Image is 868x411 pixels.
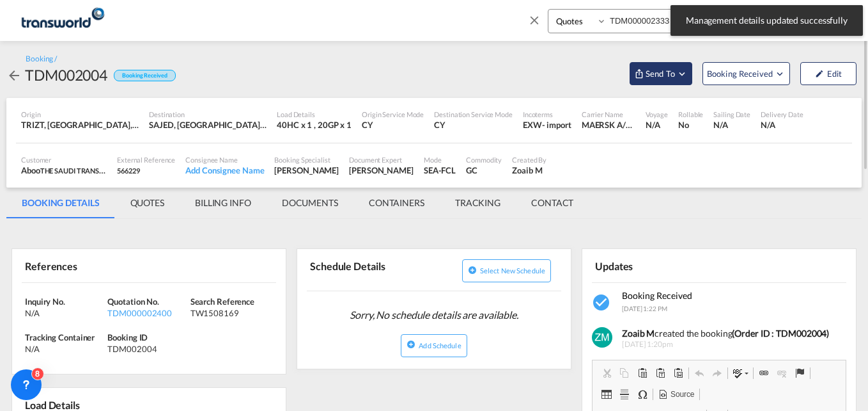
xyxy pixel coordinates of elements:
div: TDM002004 [107,343,187,355]
a: Spell Check As You Type [729,365,752,382]
span: Booking Received [707,67,774,80]
md-tab-item: CONTACT [516,188,589,218]
div: Mode [424,155,456,165]
div: CY [362,119,424,131]
div: Updates [592,254,717,277]
button: icon-plus-circleAdd Schedule [401,334,467,357]
a: Undo (Ctrl+Z) [690,365,708,382]
a: Paste from Word [669,365,687,382]
a: Insert Special Character [633,386,651,403]
div: N/A [25,307,104,319]
span: Search Reference [190,296,254,307]
div: [PERSON_NAME] [274,165,339,176]
div: Voyage [646,109,668,119]
md-icon: icon-checkbox-marked-circle [592,293,612,313]
div: References [22,254,146,277]
div: SAJED, Jeddah, Saudi Arabia, Middle East, Middle East [149,119,267,131]
div: Incoterms [523,109,571,119]
span: [DATE] 1:20pm [622,339,845,350]
div: Carrier Name [582,109,635,119]
a: Insert Horizontal Line [616,386,633,403]
div: Destination [149,109,267,119]
b: Zoaib M [622,328,655,339]
div: TDM000002400 [107,307,187,319]
div: Booking / [26,54,57,65]
span: Quotation No. [107,296,159,307]
div: Delivery Date [761,109,803,119]
div: CY [434,119,513,131]
div: TRIZT, Izmit, Türkiye, South West Asia, Asia Pacific [21,119,139,131]
div: Consignee Name [185,155,264,165]
div: Zoaib M [512,165,546,176]
span: icon-close [527,9,548,40]
div: Origin [21,109,139,119]
div: 40HC x 1 , 20GP x 1 [277,119,352,131]
md-tab-item: DOCUMENTS [267,188,353,218]
div: TDM002004 [25,65,107,85]
a: Link (Ctrl+K) [755,365,773,382]
md-tab-item: QUOTES [115,188,180,218]
div: Schedule Details [307,254,431,286]
div: Rollable [678,109,703,119]
md-icon: icon-plus-circle [407,340,415,349]
div: No [678,119,703,131]
div: SEA-FCL [424,165,456,176]
div: [PERSON_NAME] [349,165,414,176]
span: Tracking Container [25,332,95,342]
span: Select new schedule [480,266,545,275]
a: Source [655,386,698,403]
div: Aboo [21,165,107,176]
div: N/A [646,119,668,131]
a: Anchor [791,365,809,382]
button: icon-pencilEdit [800,62,856,85]
md-tab-item: TRACKING [440,188,516,218]
div: Destination Service Mode [434,109,513,119]
div: Add Consignee Name [185,165,264,176]
div: Commodity [466,155,502,165]
div: GC [466,165,502,176]
div: Origin Service Mode [362,109,424,119]
md-icon: icon-close [527,13,541,27]
span: THE SAUDI TRANSFORMERS [DOMAIN_NAME] [40,165,188,175]
div: Document Expert [349,155,414,165]
span: Sorry, No schedule details are available. [345,303,523,327]
div: Booking Received [114,70,175,82]
span: Send To [644,67,676,80]
div: icon-arrow-left [6,65,25,85]
div: Load Details [277,109,352,119]
span: Booking ID [107,332,148,342]
a: Cut (Ctrl+X) [598,365,616,382]
span: Booking Received [622,290,692,301]
a: Paste as plain text (Ctrl+Shift+V) [651,365,669,382]
div: EXW [523,119,542,131]
span: Management details updated successfully [682,14,851,27]
button: Open demo menu [630,62,692,85]
md-tab-item: CONTAINERS [353,188,440,218]
span: 566229 [117,166,139,175]
div: N/A [713,119,750,131]
div: TW1508169 [190,307,270,319]
span: Add Schedule [419,341,461,350]
div: Booking Specialist [274,155,339,165]
md-icon: icon-arrow-left [6,68,22,83]
button: icon-plus-circleSelect new schedule [462,259,551,282]
md-tab-item: BOOKING DETAILS [6,188,115,218]
b: (Order ID : TDM002004) [732,328,829,339]
button: Open demo menu [702,62,790,85]
div: - import [542,119,571,131]
body: Editor, editor4 [13,13,240,26]
div: N/A [25,343,104,355]
img: 1a84b2306ded11f09c1219774cd0a0fe.png [19,6,105,35]
div: Customer [21,155,107,165]
a: Redo (Ctrl+Y) [708,365,726,382]
a: Table [598,386,616,403]
div: MAERSK A/S / TWKS-DAMMAM [582,119,635,131]
a: Copy (Ctrl+C) [616,365,633,382]
div: Created By [512,155,546,165]
a: Paste (Ctrl+V) [633,365,651,382]
div: Sailing Date [713,109,750,119]
a: Unlink [773,365,791,382]
md-tab-item: BILLING INFO [180,188,267,218]
md-icon: icon-pencil [815,69,824,78]
div: N/A [761,119,803,131]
